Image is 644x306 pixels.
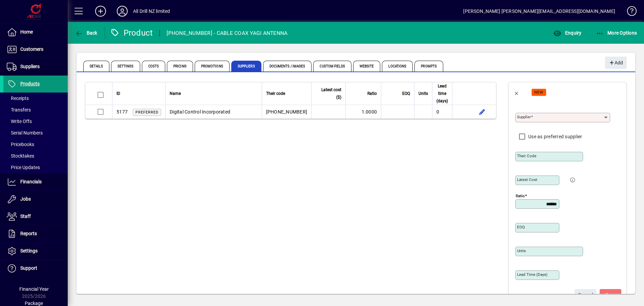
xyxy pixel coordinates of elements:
[608,57,623,68] span: Add
[3,93,68,104] a: Receipts
[3,116,68,127] a: Write Offs
[135,110,158,115] span: Preferred
[7,153,34,159] span: Stocktakes
[575,289,596,301] button: Cancel
[313,61,351,72] span: Custom Fields
[316,86,341,101] span: Latest cost ($)
[414,61,443,72] span: Prompts
[594,27,639,39] button: More Options
[111,5,133,17] button: Profile
[20,231,37,236] span: Reports
[3,260,68,277] a: Support
[517,177,537,182] mat-label: Latest cost
[20,179,42,184] span: Financials
[7,130,43,136] span: Serial Numbers
[263,61,312,72] span: Documents / Images
[509,84,525,100] button: Back
[262,105,312,119] td: [PHONE_NUMBER]
[418,90,428,97] span: Units
[605,292,608,298] span: S
[195,61,230,72] span: Promotions
[463,6,615,17] div: [PERSON_NAME] [PERSON_NAME][EMAIL_ADDRESS][DOMAIN_NAME]
[83,61,109,72] span: Details
[517,248,526,253] mat-label: Units
[367,90,377,97] span: Ratio
[170,90,181,97] span: Name
[517,272,548,277] mat-label: Lead time (days)
[622,1,636,23] a: Knowledge Base
[516,193,525,198] mat-label: Ratio
[111,61,140,72] span: Settings
[552,27,583,39] button: Enquiry
[266,90,285,97] span: Their code
[165,105,262,119] td: Digital Control Incorporated
[578,289,593,301] span: Cancel
[3,191,68,208] a: Jobs
[3,162,68,173] a: Price Updates
[20,265,37,271] span: Support
[3,104,68,116] a: Transfers
[20,81,40,86] span: Products
[534,90,543,95] span: NEW
[3,150,68,162] a: Stocktakes
[7,107,31,113] span: Transfers
[517,154,536,158] mat-label: Their code
[19,286,49,292] span: Financial Year
[20,64,40,69] span: Suppliers
[116,108,128,116] div: 5177
[3,225,68,242] a: Reports
[20,213,31,219] span: Staff
[20,29,33,35] span: Home
[402,90,410,97] span: EOQ
[3,174,68,190] a: Financials
[142,61,166,72] span: Costs
[3,208,68,225] a: Staff
[7,96,29,101] span: Receipts
[75,30,98,36] span: Back
[605,289,616,301] span: ave
[20,46,43,52] span: Customers
[167,61,193,72] span: Pricing
[345,105,381,119] td: 1.0000
[133,6,170,17] div: All Drill NZ limited
[167,28,287,39] div: [PHONE_NUMBER] - CABLE COAX YAGI ANTENNA
[3,127,68,139] a: Serial Numbers
[353,61,381,72] span: Website
[600,289,621,301] button: Save
[7,119,32,124] span: Write Offs
[527,133,582,140] label: Use as preferred supplier
[73,27,99,39] button: Back
[3,41,68,58] a: Customers
[7,142,34,147] span: Pricebooks
[596,30,637,36] span: More Options
[7,165,40,170] span: Price Updates
[553,30,581,36] span: Enquiry
[3,139,68,150] a: Pricebooks
[116,90,120,97] span: ID
[3,243,68,260] a: Settings
[517,115,531,119] mat-label: Supplier
[517,225,525,229] mat-label: EOQ
[68,27,105,39] app-page-header-button: Back
[231,61,261,72] span: Suppliers
[20,196,31,202] span: Jobs
[25,301,43,306] span: Package
[3,58,68,75] a: Suppliers
[436,82,448,105] span: Lead time (days)
[432,105,452,119] td: 0
[90,5,111,17] button: Add
[382,61,413,72] span: Locations
[20,248,38,253] span: Settings
[605,57,627,69] button: Add
[3,24,68,41] a: Home
[110,27,153,38] div: Product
